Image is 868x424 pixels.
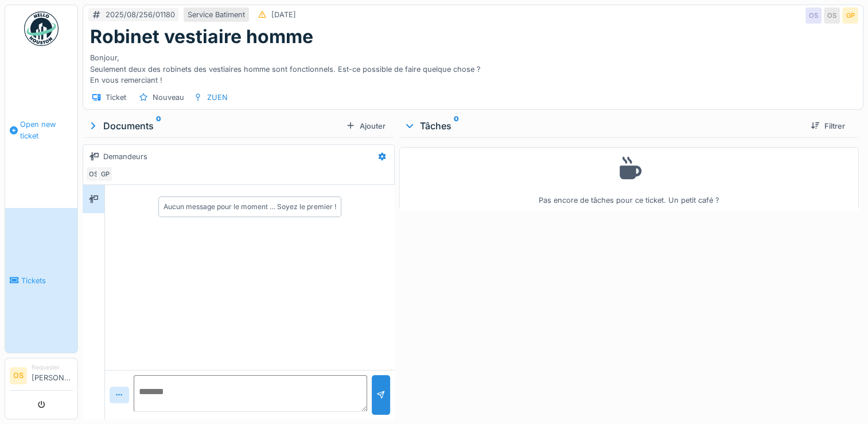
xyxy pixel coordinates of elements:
[32,363,73,372] div: Requester
[5,52,77,208] a: Open new ticket
[103,151,147,162] div: Demandeurs
[10,363,73,391] a: OS Requester[PERSON_NAME]
[106,92,126,103] div: Ticket
[5,208,77,353] a: Tickets
[271,9,296,20] div: [DATE]
[164,202,336,212] div: Aucun message pour le moment … Soyez le premier !
[20,119,73,141] span: Open new ticket
[32,363,73,388] li: [PERSON_NAME]
[24,11,59,46] img: Badge_color-CXgf-gQk.svg
[106,9,175,20] div: 2025/08/256/01180
[90,26,313,48] h1: Robinet vestiaire homme
[85,166,102,182] div: OS
[824,7,840,24] div: OS
[207,92,228,103] div: ZUEN
[404,119,801,133] div: Tâches
[188,9,245,20] div: Service Batiment
[842,7,858,24] div: GP
[407,152,851,206] div: Pas encore de tâches pour ce ticket. Un petit café ?
[806,118,850,134] div: Filtrer
[97,166,113,182] div: GP
[21,275,73,286] span: Tickets
[156,119,161,133] sup: 0
[10,367,27,384] li: OS
[805,7,822,24] div: OS
[90,48,856,86] div: Bonjour, Seulement deux des robinets des vestiaires homme sont fonctionnels. Est-ce possible de f...
[341,118,390,134] div: Ajouter
[87,119,341,133] div: Documents
[153,92,184,103] div: Nouveau
[454,119,459,133] sup: 0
